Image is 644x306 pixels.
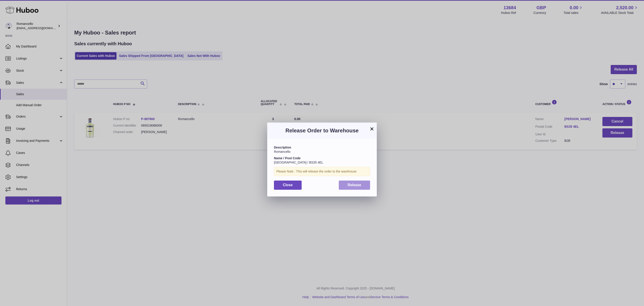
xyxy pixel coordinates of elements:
span: [GEOGRAPHIC_DATA] / BS35 4EL [274,161,323,164]
strong: Description [274,146,291,149]
span: Release [348,183,361,187]
span: Romancello [274,150,290,153]
div: Please Note : This will release the order to the warehouse [274,167,370,176]
h3: Release Order to Warehouse [274,127,370,134]
button: × [369,126,375,131]
button: Release [339,181,370,190]
strong: Name / Post Code [274,156,301,160]
span: Close [283,183,293,187]
button: Close [274,181,302,190]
